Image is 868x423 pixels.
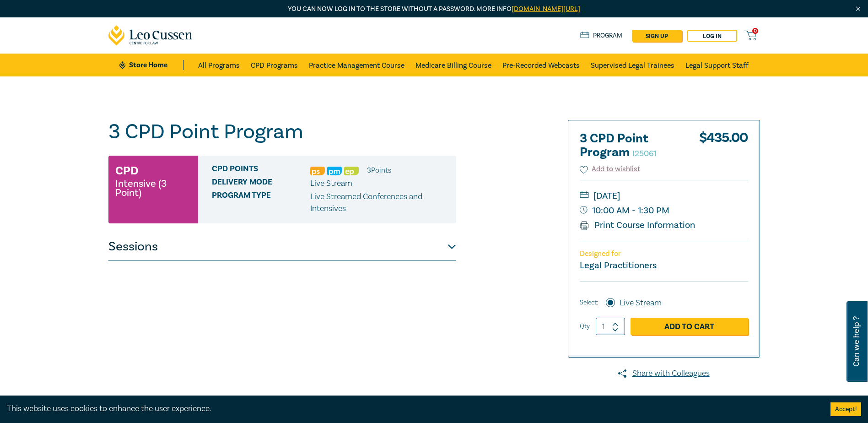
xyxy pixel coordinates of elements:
a: sign up [632,30,682,42]
span: CPD Points [212,164,310,176]
button: Sessions [108,233,456,260]
small: 10:00 AM - 1:30 PM [580,203,748,218]
h1: 3 CPD Point Program [108,120,456,144]
a: Legal Support Staff [685,54,749,76]
small: I25061 [632,148,657,159]
a: All Programs [198,54,240,76]
a: [DOMAIN_NAME][URL] [512,5,580,13]
img: Practice Management & Business Skills [327,167,342,175]
a: CPD Programs [251,54,298,76]
a: Medicare Billing Course [415,54,491,76]
span: Select: [580,298,598,308]
span: 0 [752,28,758,34]
small: Intensive (3 Point) [115,179,191,197]
a: Log in [687,30,737,42]
button: Accept cookies [830,402,861,416]
span: Program type [212,191,310,215]
p: Designed for [580,249,748,258]
span: Delivery Mode [212,178,310,190]
small: [DATE] [580,189,748,203]
a: Pre-Recorded Webcasts [502,54,580,76]
div: This website uses cookies to enhance the user experience. [7,403,817,415]
li: 3 Point s [367,164,391,176]
a: Practice Management Course [309,54,404,76]
h3: CPD [115,163,138,179]
span: Live Stream [310,178,352,189]
a: Add to Cart [631,318,748,335]
button: Add to wishlist [580,164,641,174]
label: Live Stream [620,297,662,309]
label: Qty [580,321,590,331]
a: Supervised Legal Trainees [591,54,674,76]
p: Live Streamed Conferences and Intensives [310,191,449,215]
img: Ethics & Professional Responsibility [344,167,359,175]
a: Share with Colleagues [568,368,760,380]
img: Professional Skills [310,167,325,175]
img: Close [854,5,862,13]
a: Store Home [119,60,183,70]
a: Print Course Information [580,219,695,231]
span: Can we help ? [852,307,861,376]
div: $ 435.00 [699,132,748,164]
input: 1 [596,318,625,335]
p: You can now log in to the store without a password. More info [108,4,760,14]
small: Legal Practitioners [580,260,657,271]
a: Program [580,31,623,41]
h2: 3 CPD Point Program [580,132,680,159]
